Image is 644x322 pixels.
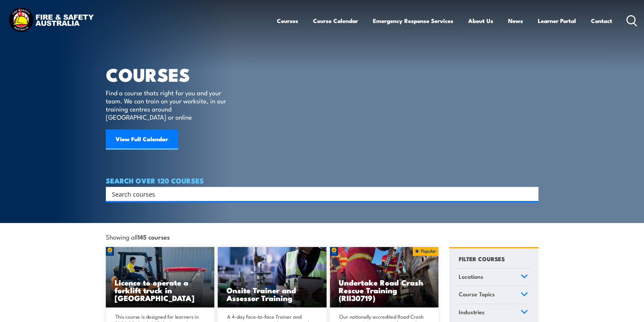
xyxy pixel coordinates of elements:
h4: FILTER COURSES [459,254,505,263]
a: Contact [591,12,612,30]
a: Courses [277,12,298,30]
p: Find a course thats right for you and your team. We can train on your worksite, in our training c... [106,89,229,121]
a: Course Calendar [313,12,358,30]
span: Showing all [106,233,170,240]
span: Industries [459,307,485,317]
a: View Full Calendar [106,129,178,150]
a: Onsite Trainer and Assessor Training [218,247,327,308]
a: About Us [468,12,493,30]
input: Search input [112,189,524,199]
span: Locations [459,272,483,281]
a: Undertake Road Crash Rescue Training (RII30719) [330,247,439,308]
a: Emergency Response Services [373,12,453,30]
h1: COURSES [106,66,236,82]
a: Learner Portal [538,12,576,30]
h3: Undertake Road Crash Rescue Training (RII30719) [339,278,430,302]
h3: Licence to operate a forklift truck in [GEOGRAPHIC_DATA] [115,278,206,302]
form: Search form [113,189,525,199]
img: Road Crash Rescue Training [330,247,439,308]
img: Safety For Leaders [218,247,327,308]
span: Course Topics [459,290,495,299]
a: Industries [456,304,531,322]
a: News [508,12,523,30]
a: Licence to operate a forklift truck in [GEOGRAPHIC_DATA] [106,247,215,308]
a: Course Topics [456,286,531,304]
h3: Onsite Trainer and Assessor Training [226,286,318,302]
a: Locations [456,269,531,286]
button: Search magnifier button [527,189,536,199]
h4: SEARCH OVER 120 COURSES [106,177,539,184]
strong: 145 courses [138,232,170,241]
img: Licence to operate a forklift truck Training [106,247,215,308]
